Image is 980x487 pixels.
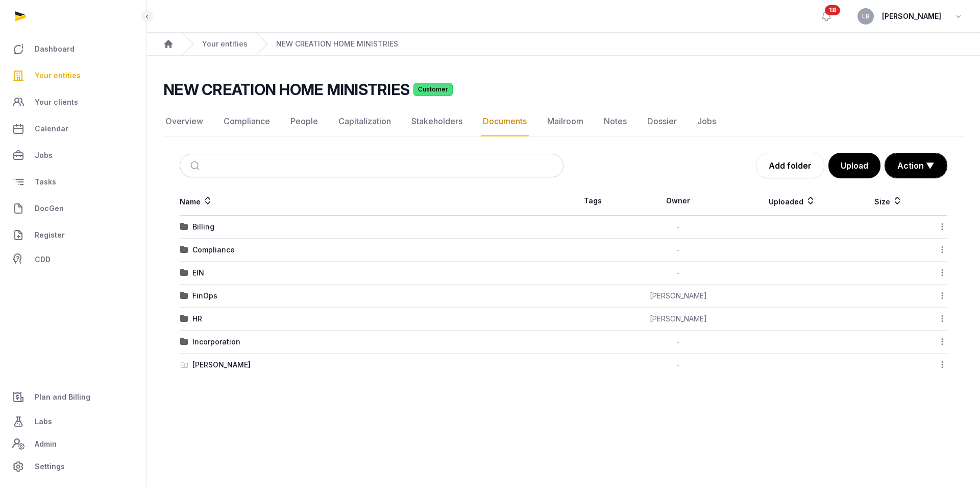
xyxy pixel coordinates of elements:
[35,438,57,450] span: Admin
[35,202,64,215] span: DocGen
[825,5,840,15] span: 18
[180,269,188,277] img: folder.svg
[35,415,52,428] span: Labs
[622,331,734,354] td: -
[180,338,188,346] img: folder.svg
[882,10,941,22] span: [PERSON_NAME]
[222,107,272,136] a: Compliance
[602,107,629,136] a: Notes
[180,246,188,254] img: folder.svg
[622,308,734,331] td: [PERSON_NAME]
[192,360,251,370] div: [PERSON_NAME]
[8,196,138,221] a: DocGen
[35,460,65,473] span: Settings
[184,154,208,177] button: Submit
[35,43,75,55] span: Dashboard
[180,223,188,231] img: folder.svg
[35,123,68,135] span: Calendar
[8,37,138,61] a: Dashboard
[35,391,90,403] span: Plan and Billing
[192,268,204,278] div: EIN
[622,239,734,262] td: -
[35,176,56,188] span: Tasks
[180,187,563,216] th: Name
[622,187,734,216] th: Owner
[192,245,235,255] div: Compliance
[35,253,51,266] span: CDD
[8,409,138,434] a: Labs
[202,39,248,49] a: Your entities
[8,223,138,247] a: Register
[147,33,980,56] nav: Breadcrumb
[163,80,409,99] h2: NEW CREATION HOME MINISTRIES
[862,13,870,19] span: LB
[622,262,734,285] td: -
[695,107,718,136] a: Jobs
[192,337,240,347] div: Incorporation
[8,63,138,88] a: Your entities
[180,361,188,369] img: folder-upload.svg
[336,107,393,136] a: Capitalization
[163,107,964,136] nav: Tabs
[622,354,734,377] td: -
[163,107,205,136] a: Overview
[35,96,78,108] span: Your clients
[8,170,138,194] a: Tasks
[8,454,138,479] a: Settings
[734,187,849,216] th: Uploaded
[192,222,214,232] div: Billing
[545,107,585,136] a: Mailroom
[622,216,734,239] td: -
[180,315,188,323] img: folder.svg
[288,107,320,136] a: People
[409,107,464,136] a: Stakeholders
[276,39,398,49] a: NEW CREATION HOME MINISTRIES
[857,8,874,25] button: LB
[35,229,65,241] span: Register
[413,83,453,96] span: Customer
[8,385,138,409] a: Plan and Billing
[192,314,202,324] div: HR
[35,149,53,161] span: Jobs
[849,187,927,216] th: Size
[622,285,734,308] td: [PERSON_NAME]
[8,143,138,168] a: Jobs
[828,153,880,178] button: Upload
[756,153,824,178] a: Add folder
[563,187,622,216] th: Tags
[8,117,138,141] a: Calendar
[885,153,947,178] button: Action ▼
[180,292,188,300] img: folder.svg
[8,249,138,270] a: CDD
[481,107,529,136] a: Documents
[35,69,81,82] span: Your entities
[8,434,138,454] a: Admin
[192,291,217,301] div: FinOps
[645,107,679,136] a: Dossier
[8,90,138,114] a: Your clients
